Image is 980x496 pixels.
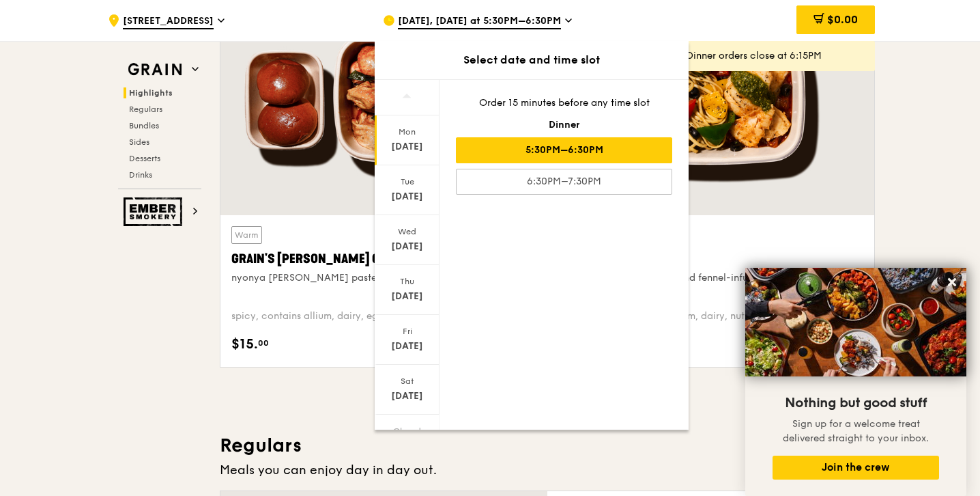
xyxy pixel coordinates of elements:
[377,240,437,253] div: [DATE]
[456,169,672,195] div: 6:30PM–7:30PM
[941,271,963,293] button: Close
[564,249,863,268] div: Marinara Fish Pasta
[129,137,149,147] span: Sides
[123,14,214,29] span: [STREET_ADDRESS]
[231,334,258,355] span: $15.
[231,271,530,285] div: nyonya [PERSON_NAME] paste, mini bread roll, roasted potato
[377,190,437,204] div: [DATE]
[377,226,437,237] div: Wed
[773,456,939,480] button: Join the crew
[377,290,437,303] div: [DATE]
[377,389,437,403] div: [DATE]
[129,88,173,98] span: Highlights
[564,271,863,299] div: oven-baked dory, onion and fennel-infused tomato sauce, linguine
[124,197,186,226] img: Ember Smokery web logo
[220,433,875,458] h3: Regulars
[377,376,437,387] div: Sat
[231,226,262,244] div: Warm
[231,309,530,323] div: spicy, contains allium, dairy, egg, soy, wheat
[687,49,864,63] div: Dinner orders close at 6:15PM
[129,170,152,180] span: Drinks
[785,395,927,411] span: Nothing but good stuff
[377,426,437,437] div: Closed
[377,326,437,337] div: Fri
[375,52,689,68] div: Select date and time slot
[129,154,160,163] span: Desserts
[783,418,929,444] span: Sign up for a welcome treat delivered straight to your inbox.
[377,126,437,137] div: Mon
[456,96,672,110] div: Order 15 minutes before any time slot
[456,137,672,163] div: 5:30PM–6:30PM
[377,140,437,154] div: [DATE]
[129,121,159,130] span: Bundles
[377,340,437,353] div: [DATE]
[220,460,875,480] div: Meals you can enjoy day in day out.
[231,249,530,268] div: Grain's [PERSON_NAME] Chicken Stew (and buns)
[745,268,966,376] img: DSC07876-Edit02-Large.jpeg
[456,118,672,132] div: Dinner
[377,176,437,187] div: Tue
[258,337,269,348] span: 00
[129,105,162,114] span: Regulars
[564,309,863,323] div: pescatarian, contains allium, dairy, nuts, wheat
[377,276,437,287] div: Thu
[827,13,858,26] span: $0.00
[124,57,186,82] img: Grain web logo
[398,14,561,29] span: [DATE], [DATE] at 5:30PM–6:30PM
